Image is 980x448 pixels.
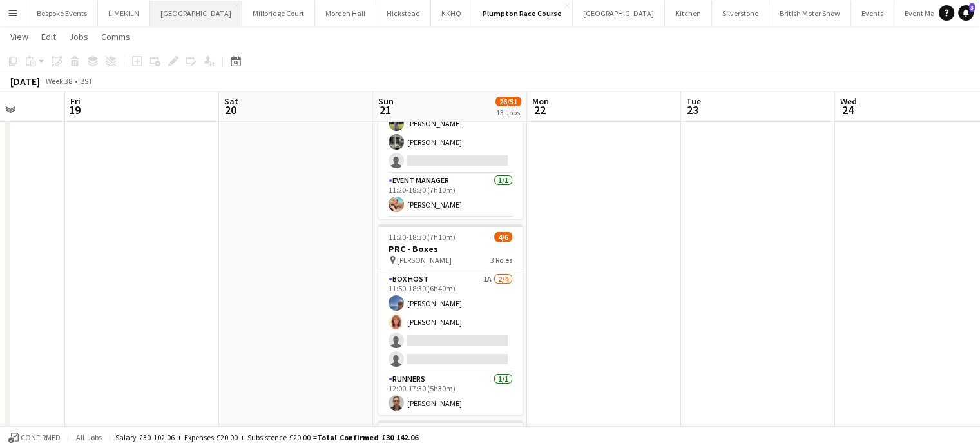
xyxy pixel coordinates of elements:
app-card-role: Box Host1A2/411:50-18:30 (6h40m)[PERSON_NAME][PERSON_NAME] [378,272,523,372]
button: KKHQ [431,1,472,26]
div: Salary £30 102.06 + Expenses £20.00 + Subsistence £20.00 = [115,433,418,442]
button: Morden Hall [315,1,376,26]
div: BST [80,76,93,86]
button: LIMEKILN [98,1,150,26]
span: All jobs [73,433,104,442]
span: 23 [684,102,701,117]
span: Wed [840,95,857,107]
button: [GEOGRAPHIC_DATA] [573,1,665,26]
span: 3 [969,3,975,12]
a: Edit [36,28,61,45]
button: Confirmed [6,431,62,445]
app-card-role: Event Manager1/111:20-18:30 (7h10m)[PERSON_NAME] [378,173,523,217]
span: Fri [70,95,81,107]
app-job-card: 11:00-18:30 (7h30m)7/12PRC - Marquee4 RolesRunners1A3/411:00-17:30 (6h30m)[PERSON_NAME][PERSON_NA... [378,28,523,219]
span: Comms [101,31,130,43]
span: 21 [376,102,394,117]
button: Hickstead [376,1,431,26]
span: 24 [838,102,857,117]
span: Week 38 [43,76,75,86]
span: View [10,31,28,43]
a: 3 [958,5,974,21]
span: 22 [530,102,549,117]
button: Silverstone [712,1,769,26]
span: Total Confirmed £30 142.06 [317,433,418,442]
span: Sat [224,95,238,107]
span: Mon [532,95,549,107]
a: Comms [96,28,135,45]
span: Jobs [69,31,88,43]
a: Jobs [64,28,93,45]
button: Plumpton Race Course [472,1,573,26]
button: Kitchen [665,1,712,26]
span: 11:20-18:30 (7h10m) [389,232,456,242]
button: Millbridge Court [242,1,315,26]
app-card-role: Runners1A3/411:00-17:30 (6h30m)[PERSON_NAME][PERSON_NAME][PERSON_NAME] [378,73,523,173]
app-job-card: 11:20-18:30 (7h10m)4/6PRC - Boxes [PERSON_NAME]3 RolesBox Manager1/111:20-18:30 (7h10m) Other Age... [378,224,523,415]
span: Sun [378,95,394,107]
span: Confirmed [21,433,61,442]
a: View [5,28,34,45]
button: British Motor Show [769,1,851,26]
span: 4/6 [494,232,512,242]
button: Event Managers [894,1,968,26]
button: [GEOGRAPHIC_DATA] [150,1,242,26]
span: Tue [686,95,701,107]
span: 20 [222,102,238,117]
h3: PRC - Boxes [378,243,523,255]
button: Events [851,1,894,26]
button: Bespoke Events [26,1,98,26]
span: Edit [41,31,56,43]
span: 26/51 [495,97,521,106]
div: 13 Jobs [496,108,521,117]
span: [PERSON_NAME] [397,255,452,265]
div: [DATE] [10,75,40,88]
span: 3 Roles [490,255,512,265]
span: 19 [68,102,81,117]
app-card-role: Runners1/112:00-17:30 (5h30m)[PERSON_NAME] [378,372,523,416]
